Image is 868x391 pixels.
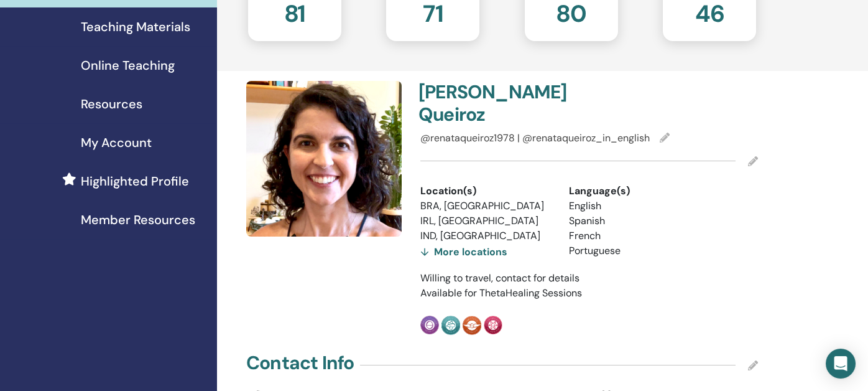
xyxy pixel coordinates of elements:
[420,243,507,261] div: More locations
[569,214,699,228] li: Spanish
[81,133,152,152] span: My Account
[81,172,189,191] span: Highlighted Profile
[420,131,650,144] span: @renataqueiroz1978 | @renataqueiroz_in_english
[81,17,190,36] span: Teaching Materials
[569,243,699,258] li: Portuguese
[420,286,582,299] span: Available for ThetaHealing Sessions
[81,210,195,229] span: Member Resources
[420,199,550,214] li: BRA, [GEOGRAPHIC_DATA]
[420,184,476,199] span: Location(s)
[418,81,582,126] h4: [PERSON_NAME] Queiroz
[420,228,550,243] li: IND, [GEOGRAPHIC_DATA]
[246,352,354,374] h4: Contact Info
[569,184,699,199] div: Language(s)
[569,199,699,214] li: English
[81,56,175,75] span: Online Teaching
[826,349,856,379] div: Open Intercom Messenger
[246,81,402,237] img: default.jpg
[420,214,550,228] li: IRL, [GEOGRAPHIC_DATA]
[420,271,579,285] span: Willing to travel, contact for details
[569,228,699,243] li: French
[81,95,142,113] span: Resources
